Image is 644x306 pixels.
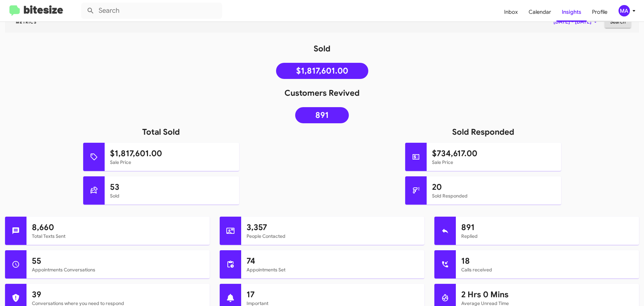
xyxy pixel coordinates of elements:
[10,19,42,25] span: Metrics
[461,233,634,239] mat-card-subtitle: Replied
[432,148,556,159] h1: $734,617.00
[32,233,204,239] mat-card-subtitle: Total Texts Sent
[110,159,234,166] mat-card-subtitle: Sale Price
[556,2,587,22] a: Insights
[110,192,234,199] mat-card-subtitle: Sold
[619,5,630,16] div: MA
[247,256,419,266] h1: 74
[461,266,634,273] mat-card-subtitle: Calls received
[247,233,419,239] mat-card-subtitle: People Contacted
[32,266,204,273] mat-card-subtitle: Appointments Conversations
[432,192,556,199] mat-card-subtitle: Sold Responded
[32,256,204,266] h1: 55
[461,289,634,300] h1: 2 Hrs 0 Mins
[432,159,556,166] mat-card-subtitle: Sale Price
[315,112,329,119] span: 891
[247,222,419,233] h1: 3,357
[247,266,419,273] mat-card-subtitle: Appointments Set
[110,148,234,159] h1: $1,817,601.00
[32,222,204,233] h1: 8,660
[461,222,634,233] h1: 891
[110,182,234,192] h1: 53
[610,16,626,28] span: Search
[499,2,523,22] a: Inbox
[548,16,605,28] button: [DATE] - [DATE]
[523,2,556,22] a: Calendar
[587,2,613,22] a: Profile
[432,182,556,192] h1: 20
[553,16,599,28] span: [DATE] - [DATE]
[461,256,634,266] h1: 18
[296,68,348,74] span: $1,817,601.00
[322,127,644,137] h1: Sold Responded
[81,3,222,19] input: Search
[247,289,419,300] h1: 17
[605,16,631,28] button: Search
[32,289,204,300] h1: 39
[613,5,637,16] button: MA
